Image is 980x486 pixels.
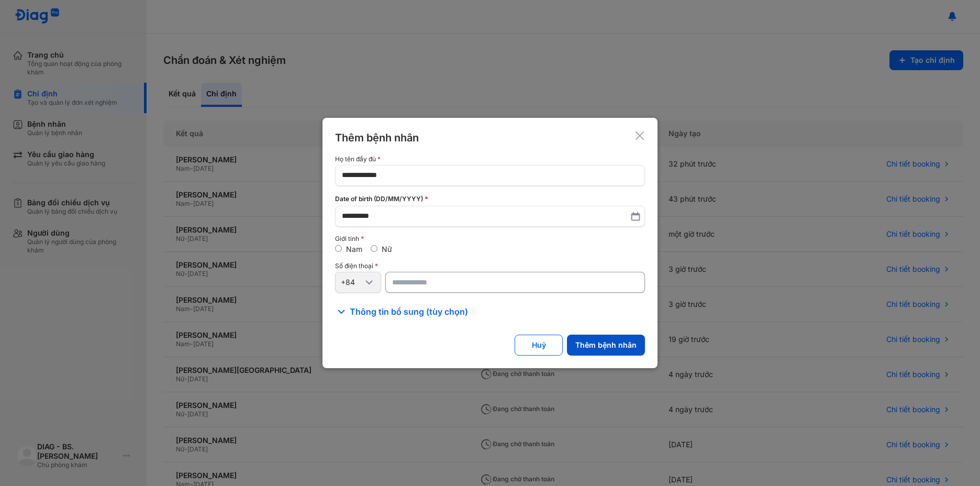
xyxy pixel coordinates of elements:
label: Nam [346,245,362,253]
button: Thêm bệnh nhân [567,335,645,356]
label: Nữ [382,245,392,253]
span: Thông tin bổ sung (tùy chọn) [350,305,468,318]
div: Date of birth (DD/MM/YYYY) [335,194,645,204]
div: Thêm bệnh nhân [335,130,419,145]
div: Số điện thoại [335,262,645,270]
div: Giới tính [335,235,645,242]
div: Họ tên đầy đủ [335,156,645,163]
div: +84 [341,278,363,287]
button: Huỷ [515,335,563,356]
